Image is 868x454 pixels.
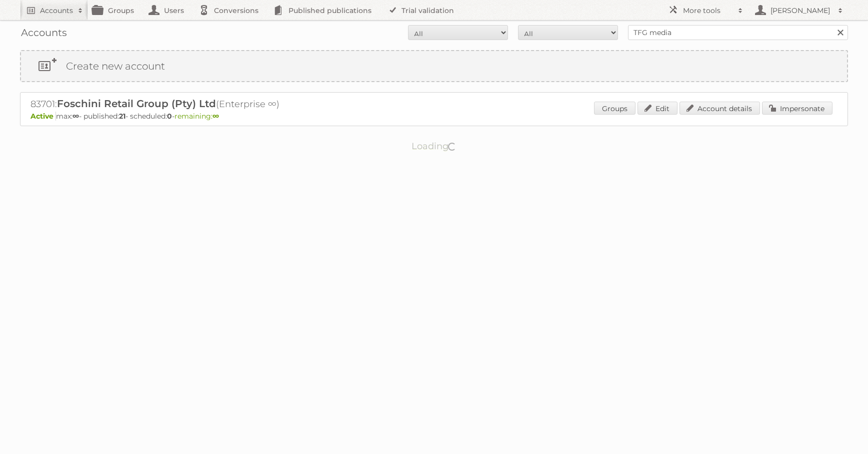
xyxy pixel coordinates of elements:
[72,112,79,121] strong: ∞
[762,102,832,115] a: Impersonate
[21,51,847,81] a: Create new account
[594,102,635,115] a: Groups
[768,6,833,16] h2: [PERSON_NAME]
[30,112,837,121] p: max: - published: - scheduled: -
[637,102,677,115] a: Edit
[679,102,760,115] a: Account details
[40,6,73,16] h2: Accounts
[683,6,733,16] h2: More tools
[167,112,172,121] strong: 0
[380,136,488,156] p: Loading
[30,112,56,121] span: Active
[174,112,219,121] span: remaining:
[57,98,216,110] span: Foschini Retail Group (Pty) Ltd
[212,112,219,121] strong: ∞
[30,98,380,111] h2: 83701: (Enterprise ∞)
[119,112,125,121] strong: 21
